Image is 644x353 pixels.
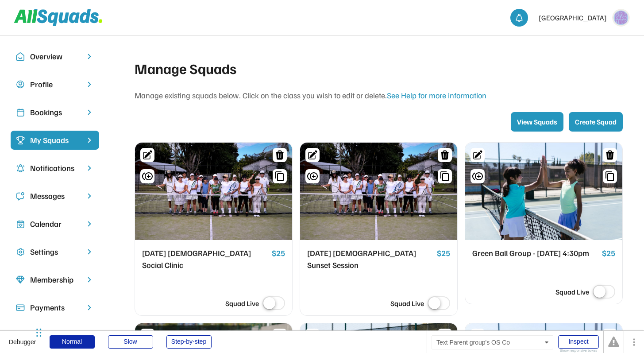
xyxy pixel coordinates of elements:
div: [GEOGRAPHIC_DATA] [539,12,607,23]
div: My Squads [30,134,80,146]
img: chevron-right%20copy%203.svg [85,136,94,144]
img: chevron-right.svg [85,303,94,312]
div: Slow [108,335,153,349]
div: [DATE] [DEMOGRAPHIC_DATA] Social Clinic [142,247,268,271]
img: Icon%20copy%208.svg [16,275,25,284]
img: chevron-right.svg [85,52,94,61]
div: Squad Live [555,287,589,297]
div: Squad Live [225,298,259,309]
img: bell-03%20%281%29.svg [515,13,524,22]
div: $25 [437,247,450,260]
img: 1CB5AE04-17BF-467A-97C3-2FCCDF1C03EB.png [612,9,630,27]
img: Icon%20copy%204.svg [16,164,25,173]
div: [DATE] [DEMOGRAPHIC_DATA] Sunset Session [307,247,433,271]
div: Manage existing squads below. Click on the class you wish to edit or delete. [135,89,623,101]
div: Notifications [30,162,80,174]
div: Overview [30,50,80,62]
div: Manage Squads [135,58,623,79]
img: Icon%20copy%202.svg [16,108,25,117]
img: chevron-right.svg [85,80,94,89]
img: chevron-right.svg [85,164,94,172]
img: Icon%20copy%2010.svg [16,52,25,61]
div: Green Ball Group - [DATE] 4:30pm [472,247,598,260]
img: chevron-right.svg [85,275,94,284]
img: Icon%20copy%207.svg [16,220,25,229]
button: View Squads [511,112,563,132]
img: Icon%20%2815%29.svg [16,303,25,312]
div: Payments [30,302,80,314]
div: Profile [30,78,80,90]
img: Icon%20copy%2016.svg [16,248,25,256]
div: Bookings [30,106,80,118]
img: Icon%20copy%205.svg [16,192,25,201]
div: Settings [30,246,80,258]
div: Membership [30,274,80,286]
img: chevron-right.svg [85,248,94,256]
div: Normal [50,335,95,349]
img: Icon%20%2823%29.svg [16,136,25,145]
img: chevron-right.svg [85,220,94,228]
button: Create Squad [569,112,623,132]
div: Show responsive boxes [558,349,599,353]
div: Calendar [30,218,80,230]
img: chevron-right.svg [85,108,94,116]
div: Inspect [558,335,599,349]
img: chevron-right.svg [85,192,94,200]
div: $25 [272,247,285,260]
div: Squad Live [390,298,424,309]
div: Messages [30,190,80,202]
div: $25 [602,247,615,260]
div: Step-by-step [166,335,212,349]
img: user-circle.svg [16,80,25,89]
div: Text Parent group's OS Co [432,335,553,349]
a: See Help for more information [387,90,486,100]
